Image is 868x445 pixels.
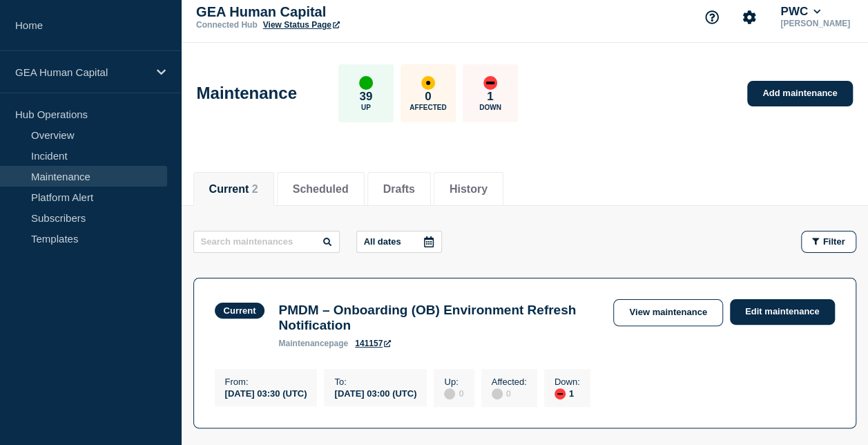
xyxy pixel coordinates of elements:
div: [DATE] 03:30 (UTC) [225,387,307,399]
span: Filter [823,236,845,247]
p: page [278,339,348,348]
button: All dates [356,231,442,253]
p: Connected Hub [196,20,258,30]
p: Down : [554,377,580,387]
a: View maintenance [613,299,722,326]
p: Up : [444,377,463,387]
a: Add maintenance [747,81,852,106]
button: Scheduled [293,183,349,196]
a: View Status Page [263,20,340,30]
h3: PMDM – Onboarding (OB) Environment Refresh Notification [278,303,599,333]
div: 0 [492,387,527,399]
div: affected [421,76,435,90]
div: [DATE] 03:00 (UTC) [334,387,416,399]
div: Current [224,305,256,316]
a: 141157 [355,339,391,348]
p: GEA Human Capital [196,4,472,20]
input: Search maintenances [193,231,340,253]
a: Edit maintenance [730,299,835,325]
p: Down [479,104,501,111]
p: From : [225,377,307,387]
button: History [450,183,488,196]
p: GEA Human Capital [15,66,148,78]
span: maintenance [278,339,329,348]
button: PWC [778,5,823,19]
p: Affected : [492,377,527,387]
h1: Maintenance [197,84,297,103]
p: 0 [425,90,431,104]
div: down [483,76,497,90]
p: Up [361,104,371,111]
div: down [554,388,566,399]
p: [PERSON_NAME] [778,19,853,28]
button: Drafts [383,183,415,196]
div: disabled [444,388,455,399]
button: Current 2 [209,183,258,196]
div: 1 [554,387,580,399]
p: To : [334,377,416,387]
p: 1 [487,90,493,104]
div: 0 [444,387,463,399]
button: Filter [801,231,856,253]
button: Support [697,3,726,32]
div: up [359,76,373,90]
p: 39 [359,90,372,104]
p: All dates [364,236,401,247]
div: disabled [492,388,503,399]
button: Account settings [735,3,764,32]
p: Affected [409,104,446,111]
span: 2 [252,183,258,195]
